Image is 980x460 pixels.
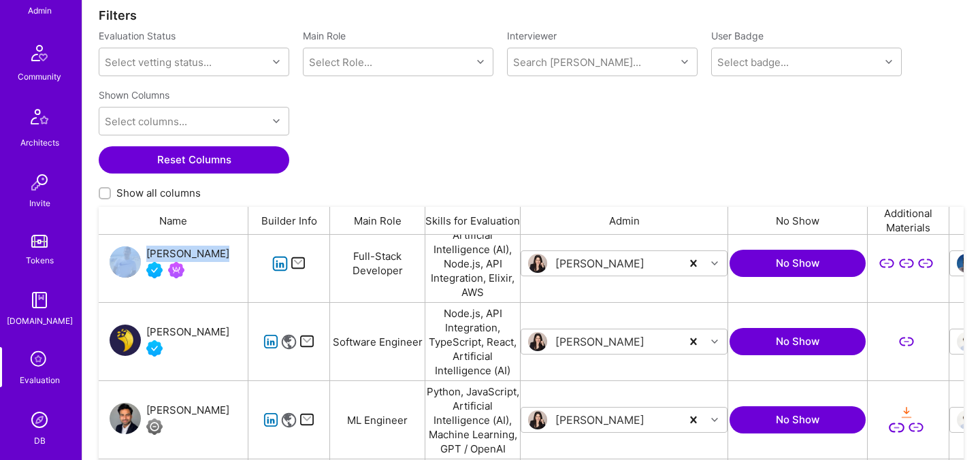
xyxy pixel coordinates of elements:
[146,262,163,278] img: Vetted A.Teamer
[303,29,493,42] label: Main Role
[711,338,718,345] i: icon Chevron
[18,69,61,84] div: Community
[116,186,201,200] span: Show all columns
[885,59,892,65] i: icon Chevron
[27,347,52,373] i: icon SelectionTeam
[330,303,425,380] div: Software Engineer
[711,29,764,42] label: User Badge
[110,403,141,434] img: User Avatar
[425,303,521,380] div: Node.js, API Integration, TypeScript, React, Artificial Intelligence (AI)
[898,256,914,272] i: icon LinkSecondary
[26,286,53,314] img: guide book
[28,3,52,18] div: Admin
[730,250,866,277] button: No Show
[248,207,330,234] div: Builder Info
[110,402,229,438] a: User Avatar[PERSON_NAME]Limited Access
[110,246,141,278] img: User Avatar
[528,332,547,351] img: User Avatar
[263,334,279,350] i: icon linkedIn
[168,262,184,278] img: Been on Mission
[330,381,425,459] div: ML Engineer
[263,412,279,428] i: icon linkedIn
[730,328,866,355] button: No Show
[477,59,484,65] i: icon Chevron
[23,37,56,69] img: Community
[728,207,868,234] div: No Show
[507,29,698,42] label: Interviewer
[110,246,229,281] a: User Avatar[PERSON_NAME]Vetted A.TeamerBeen on Mission
[20,373,60,387] div: Evaluation
[681,59,688,65] i: icon Chevron
[330,207,425,234] div: Main Role
[146,402,229,418] div: [PERSON_NAME]
[34,433,46,448] div: DB
[918,256,934,272] i: icon LinkSecondary
[99,88,169,101] label: Shown Columns
[146,418,163,435] img: Limited Access
[291,256,306,272] i: icon Mail
[425,225,521,302] div: Artificial Intelligence (AI), Node.js, API Integration, Elixir, AWS
[717,55,789,69] div: Select badge...
[711,416,718,423] i: icon Chevron
[898,405,914,421] i: icon OrangeDownload
[26,253,54,267] div: Tokens
[889,420,904,436] i: icon LinkSecondary
[425,207,521,234] div: Skills for Evaluation
[879,256,895,272] i: icon LinkSecondary
[105,114,187,129] div: Select columns...
[20,135,59,150] div: Architects
[146,246,229,262] div: [PERSON_NAME]
[273,59,280,65] i: icon Chevron
[521,207,728,234] div: Admin
[898,334,914,350] i: icon LinkSecondary
[31,235,48,248] img: tokens
[26,406,53,433] img: Admin Search
[330,225,425,302] div: Full-Stack Developer
[29,196,50,210] div: Invite
[272,256,288,272] i: icon linkedIn
[99,8,964,22] div: Filters
[309,55,372,69] div: Select Role...
[99,207,248,234] div: Name
[105,55,212,69] div: Select vetting status...
[299,334,315,350] i: icon Mail
[23,103,56,135] img: Architects
[957,332,976,351] img: User Avatar
[909,420,924,436] i: icon LinkSecondary
[868,207,949,234] div: Additional Materials
[7,314,73,328] div: [DOMAIN_NAME]
[99,29,176,42] label: Evaluation Status
[273,118,280,125] i: icon Chevron
[146,340,163,357] img: Vetted A.Teamer
[146,324,229,340] div: [PERSON_NAME]
[281,412,297,428] i: icon Website
[528,410,547,429] img: User Avatar
[957,410,976,429] img: User Avatar
[99,146,289,174] button: Reset Columns
[281,334,297,350] i: icon Website
[425,381,521,459] div: Python, JavaScript, Artificial Intelligence (AI), Machine Learning, GPT / OpenAI
[513,55,641,69] div: Search [PERSON_NAME]...
[711,260,718,267] i: icon Chevron
[299,412,315,428] i: icon Mail
[26,169,53,196] img: Invite
[957,254,976,273] img: User Avatar
[110,324,229,359] a: User Avatar[PERSON_NAME]Vetted A.Teamer
[110,325,141,356] img: User Avatar
[730,406,866,433] button: No Show
[528,254,547,273] img: User Avatar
